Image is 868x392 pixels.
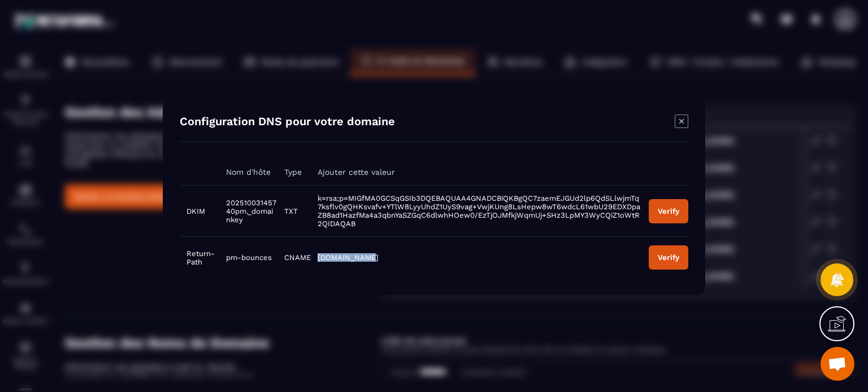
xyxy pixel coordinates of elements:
span: k=rsa;p=MIGfMA0GCSqGSIb3DQEBAQUAA4GNADCBiQKBgQC7zaemEJGUd2lp6QdSLlwjmTq7ksflv0gQHKsvafv+YTlW8LyyU... [318,194,640,228]
th: Type [277,159,311,186]
td: CNAME [277,236,311,278]
span: 20251003145740pm._domainkey [226,198,276,223]
td: Return-Path [180,236,219,278]
th: Ajouter cette valeur [311,159,642,186]
span: [DOMAIN_NAME] [318,253,379,262]
button: Verify [649,199,688,223]
td: TXT [277,185,311,236]
h4: Configuration DNS pour votre domaine [180,114,395,130]
button: Verify [649,245,688,270]
td: DKIM [180,185,219,236]
div: Verify [658,253,679,262]
th: Nom d'hôte [219,159,277,186]
span: pm-bounces [226,253,272,262]
div: Verify [658,206,679,215]
div: Ouvrir le chat [821,347,854,381]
